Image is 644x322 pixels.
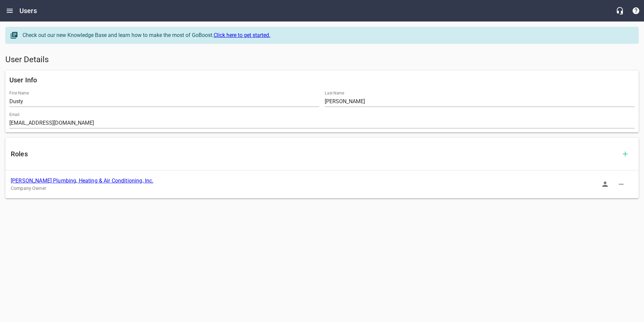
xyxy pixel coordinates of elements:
button: Add Role [617,146,633,162]
button: Open drawer [2,3,18,19]
label: Last Name [325,91,344,95]
h5: User Details [5,54,639,65]
h6: User Info [9,75,635,85]
button: Live Chat [612,3,628,19]
h6: Users [19,5,37,16]
button: Support Portal [628,3,644,19]
label: First Name [9,91,29,95]
button: Delete Role [613,176,629,192]
p: Company Owner [11,185,623,192]
label: Email [9,113,19,117]
a: [PERSON_NAME] Plumbing, Heating & Air Conditioning, Inc. [11,177,153,184]
a: Click here to get started. [214,32,270,38]
div: Check out our new Knowledge Base and learn how to make the most of GoBoost. [22,31,632,39]
h6: Roles [11,149,617,159]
